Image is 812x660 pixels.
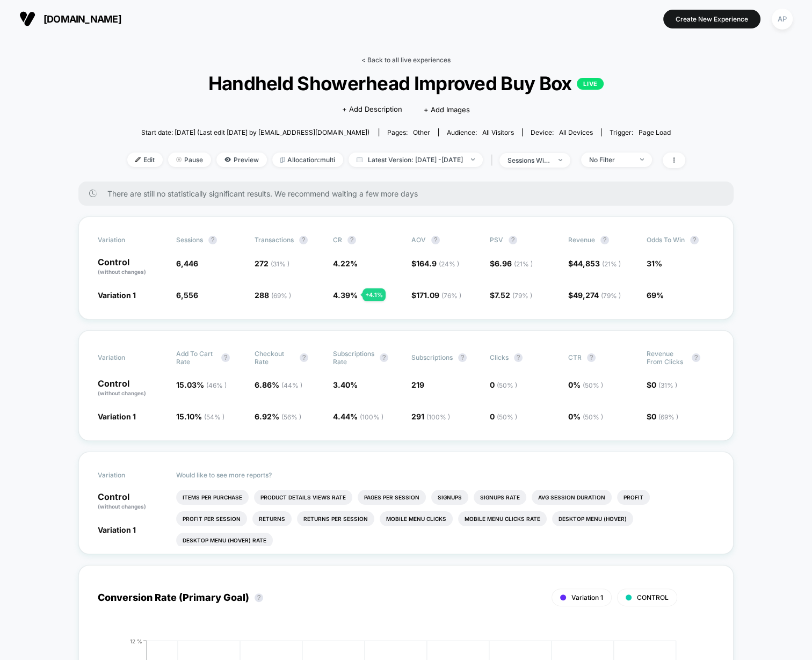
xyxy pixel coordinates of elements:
button: ? [509,236,517,244]
img: edit [135,157,141,162]
span: ( 69 % ) [271,292,291,300]
span: + Add Images [424,105,470,114]
span: AOV [411,236,426,244]
p: Control [98,379,165,397]
span: 3.40 % [333,380,358,389]
span: ( 79 % ) [601,292,621,300]
span: Variation 1 [571,593,603,601]
span: 171.09 [416,291,461,300]
button: ? [299,236,308,244]
span: $ [490,259,533,268]
span: $ [411,259,459,268]
li: Mobile Menu Clicks [380,511,453,526]
button: ? [221,353,230,362]
tspan: 12 % [130,637,142,644]
span: ( 54 % ) [204,413,224,421]
p: Control [98,258,165,276]
span: ( 21 % ) [514,260,533,268]
button: Create New Experience [663,10,760,28]
li: Desktop Menu (hover) [552,511,633,526]
span: Variation [98,350,157,366]
button: AP [769,8,796,30]
span: 7.52 [495,291,532,300]
span: Latest Version: [DATE] - [DATE] [349,153,483,167]
span: ( 50 % ) [583,381,603,389]
img: calendar [357,157,363,162]
img: Visually logo [19,11,35,27]
div: No Filter [589,156,632,164]
span: [DOMAIN_NAME] [44,13,121,25]
button: ? [431,236,440,244]
div: Audience: [447,128,514,136]
span: Revenue [568,236,595,244]
span: $ [490,291,532,300]
img: rebalance [280,157,285,163]
span: 164.9 [416,259,459,268]
span: 4.22 % [333,259,358,268]
span: 219 [411,380,424,389]
li: Avg Session Duration [532,490,612,505]
span: Odds to Win [647,236,706,244]
span: 0 [651,380,677,389]
span: All Visitors [482,128,514,136]
button: ? [690,236,699,244]
span: 31% [647,259,662,268]
span: ( 79 % ) [512,292,532,300]
span: Variation [98,236,157,244]
div: Pages: [387,128,430,136]
span: Preview [216,153,267,167]
span: + Add Description [342,104,402,115]
span: 15.03 % [176,380,227,389]
span: ( 50 % ) [497,413,517,421]
span: Sessions [176,236,203,244]
button: ? [347,236,356,244]
span: Revenue From Clicks [647,350,686,366]
span: 0 [651,412,678,421]
li: Returns [252,511,292,526]
button: ? [458,353,467,362]
span: ( 31 % ) [658,381,677,389]
span: ( 50 % ) [497,381,517,389]
span: 44,853 [573,259,621,268]
img: end [559,159,562,161]
li: Signups Rate [474,490,526,505]
span: ( 24 % ) [439,260,459,268]
span: Variation 1 [98,525,136,534]
li: Profit Per Session [176,511,247,526]
button: ? [208,236,217,244]
li: Profit [617,490,650,505]
span: 6,556 [176,291,198,300]
span: 69% [647,291,664,300]
span: PSV [490,236,503,244]
img: end [176,157,182,162]
span: ( 56 % ) [281,413,301,421]
button: ? [255,593,263,602]
li: Desktop Menu (hover) Rate [176,533,273,548]
span: 0 % [568,380,603,389]
span: ( 31 % ) [271,260,289,268]
span: ( 44 % ) [281,381,302,389]
span: other [413,128,430,136]
span: Clicks [490,353,509,361]
span: $ [647,380,677,389]
span: 272 [255,259,289,268]
div: Trigger: [610,128,671,136]
li: Product Details Views Rate [254,490,352,505]
span: 0 [490,380,517,389]
span: (without changes) [98,269,146,275]
span: ( 100 % ) [360,413,383,421]
span: CR [333,236,342,244]
span: 6.86 % [255,380,302,389]
span: $ [647,412,678,421]
span: 6,446 [176,259,198,268]
span: $ [411,291,461,300]
li: Returns Per Session [297,511,374,526]
span: Pause [168,153,211,167]
span: Start date: [DATE] (Last edit [DATE] by [EMAIL_ADDRESS][DOMAIN_NAME]) [141,128,369,136]
button: ? [514,353,523,362]
div: + 4.1 % [363,288,386,301]
span: $ [568,259,621,268]
span: 4.44 % [333,412,383,421]
span: Page Load [639,128,671,136]
span: Subscriptions [411,353,453,361]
